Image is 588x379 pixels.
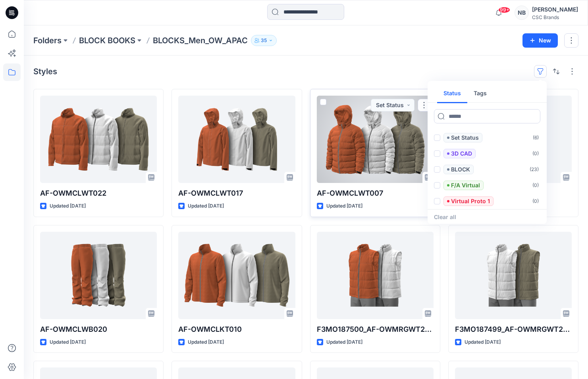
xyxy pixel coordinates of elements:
[522,33,558,48] button: New
[188,338,224,346] p: Updated [DATE]
[40,324,157,335] p: AF-OWMCLWB020
[33,67,57,76] h4: Styles
[532,5,578,14] div: [PERSON_NAME]
[33,35,62,46] a: Folders
[40,232,157,319] a: AF-OWMCLWB020
[178,324,295,335] p: AF-OWMCLKT010
[437,84,467,103] button: Status
[50,202,86,210] p: Updated [DATE]
[251,35,277,46] button: 35
[178,188,295,199] p: AF-OWMCLWT017
[326,202,362,210] p: Updated [DATE]
[443,165,474,174] span: BLOCK
[455,232,572,319] a: F3MO187499_AF-OWMRGWT203_F13_PAREG_VFA
[451,181,480,190] p: F/A Virtual
[467,84,493,103] button: Tags
[443,133,482,142] span: Set Status
[443,149,476,158] span: 3D CAD
[261,36,267,45] p: 35
[153,35,248,46] p: BLOCKS_Men_OW_APAC
[443,196,494,206] span: Virtual Proto 1
[451,196,490,206] p: Virtual Proto 1
[451,133,479,142] p: Set Status
[40,188,157,199] p: AF-OWMCLWT022
[79,35,135,46] a: BLOCK BOOKS
[178,232,295,319] a: AF-OWMCLKT010
[40,96,157,183] a: AF-OWMCLWT022
[532,150,539,158] p: ( 0 )
[317,324,434,335] p: F3MO187500_AF-OWMRGWT204_F13_PAREG_VFA
[530,165,539,174] p: ( 23 )
[178,96,295,183] a: AF-OWMCLWT017
[451,149,472,158] p: 3D CAD
[465,338,501,346] p: Updated [DATE]
[532,197,539,206] p: ( 0 )
[443,181,484,190] span: F/A Virtual
[532,181,539,190] p: ( 0 )
[317,96,434,183] a: AF-OWMCLWT007
[515,6,529,20] div: NB
[533,134,539,142] p: ( 6 )
[498,7,510,13] span: 99+
[326,338,362,346] p: Updated [DATE]
[188,202,224,210] p: Updated [DATE]
[50,338,86,346] p: Updated [DATE]
[317,188,434,199] p: AF-OWMCLWT007
[532,14,578,20] div: CSC Brands
[451,165,470,174] p: BLOCK
[455,324,572,335] p: F3MO187499_AF-OWMRGWT203_F13_PAREG_VFA
[317,232,434,319] a: F3MO187500_AF-OWMRGWT204_F13_PAREG_VFA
